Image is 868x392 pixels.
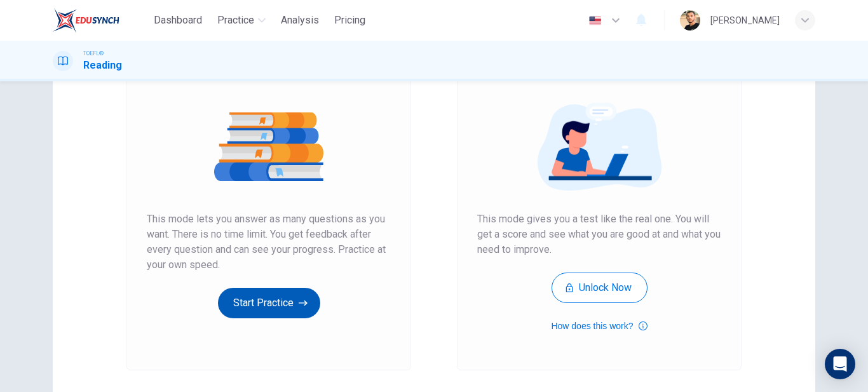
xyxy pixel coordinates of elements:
[329,9,370,32] button: Pricing
[334,13,365,28] span: Pricing
[587,16,603,25] img: en
[680,10,700,30] img: Profile picture
[710,13,780,28] div: [PERSON_NAME]
[53,8,149,33] a: EduSynch logo
[825,349,855,379] div: Open Intercom Messenger
[149,9,207,32] button: Dashboard
[217,13,254,28] span: Practice
[551,318,647,334] button: How does this work?
[218,288,320,318] button: Start Practice
[276,9,324,32] button: Analysis
[154,13,202,28] span: Dashboard
[53,8,119,33] img: EduSynch logo
[83,49,104,58] span: TOEFL®
[477,212,721,257] span: This mode gives you a test like the real one. You will get a score and see what you are good at a...
[281,13,319,28] span: Analysis
[552,273,648,303] button: Unlock Now
[212,9,271,32] button: Practice
[83,58,122,73] h1: Reading
[147,212,391,273] span: This mode lets you answer as many questions as you want. There is no time limit. You get feedback...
